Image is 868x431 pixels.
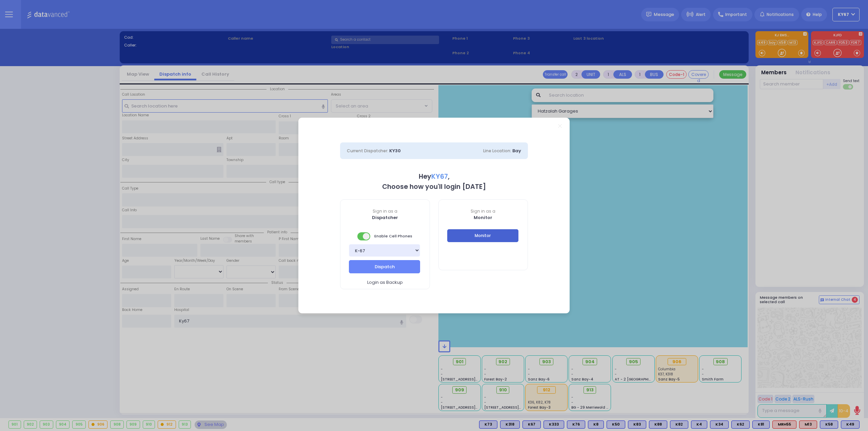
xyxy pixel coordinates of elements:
[558,124,562,128] a: Close
[372,214,398,221] b: Dispatcher
[382,182,486,191] b: Choose how you'll login [DATE]
[367,279,403,286] span: Login as Backup
[512,148,521,154] span: Bay
[474,214,492,221] b: Monitor
[447,229,518,242] button: Monitor
[347,148,388,154] span: Current Dispatcher:
[431,172,448,181] span: KY67
[419,172,450,181] b: Hey ,
[483,148,511,154] span: Line Location:
[439,208,528,214] span: Sign in as a
[357,232,412,241] span: Enable Cell Phones
[340,208,430,214] span: Sign in as a
[349,260,420,273] button: Dispatch
[389,148,401,154] span: KY30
